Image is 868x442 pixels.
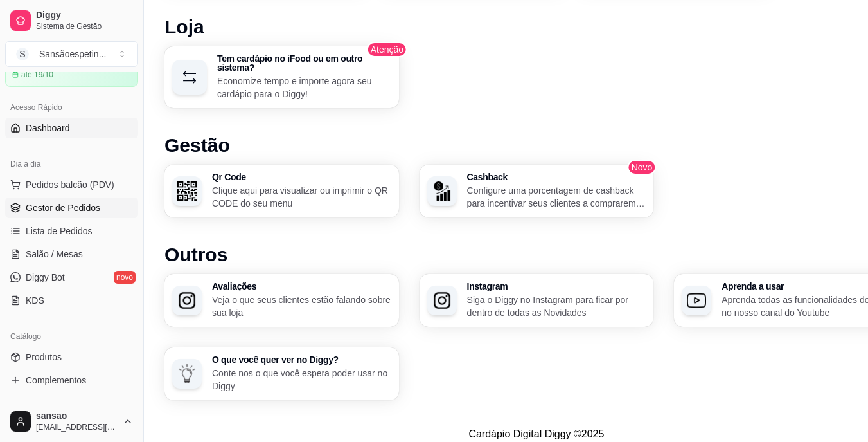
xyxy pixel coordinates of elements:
span: Complementos [26,374,86,387]
button: InstagramInstagramSiga o Diggy no Instagram para ficar por dentro de todas as Novidades [420,274,654,327]
span: S [16,48,29,60]
h3: Instagram [467,282,646,291]
span: Diggy [36,10,133,21]
img: Instagram [432,291,452,310]
img: Avaliações [177,291,197,310]
button: sansao[EMAIL_ADDRESS][DOMAIN_NAME] [5,406,138,437]
span: Sistema de Gestão [36,21,133,32]
div: Dia a dia [5,154,138,174]
span: Produtos [26,351,62,364]
p: Clique aqui para visualizar ou imprimir o QR CODE do seu menu [212,184,391,210]
a: Salão / Mesas [5,244,138,264]
span: Novo [628,160,657,175]
button: Select a team [5,41,138,67]
h3: Tem cardápio no iFood ou em outro sistema? [217,54,391,72]
button: O que você quer ver no Diggy?O que você quer ver no Diggy?Conte nos o que você espera poder usar ... [164,347,399,400]
span: KDS [26,294,44,307]
h3: Qr Code [212,172,391,181]
span: [EMAIL_ADDRESS][DOMAIN_NAME] [36,422,118,432]
a: Lista de Pedidos [5,221,138,241]
h3: Avaliações [212,282,391,291]
a: Dashboard [5,118,138,138]
a: KDS [5,290,138,311]
a: Gestor de Pedidos [5,198,138,218]
button: Pedidos balcão (PDV) [5,174,138,195]
img: Qr Code [177,181,197,201]
a: Diggy Botnovo [5,267,138,288]
p: Conte nos o que você espera poder usar no Diggy [212,367,391,392]
span: Atenção [367,42,407,57]
button: CashbackCashbackConfigure uma porcentagem de cashback para incentivar seus clientes a comprarem e... [420,165,654,217]
h3: Cashback [467,172,646,181]
p: Economize tempo e importe agora seu cardápio para o Diggy! [217,75,391,100]
span: sansao [36,410,118,422]
span: Lista de Pedidos [26,225,93,237]
span: Salão / Mesas [26,248,83,261]
button: AvaliaçõesAvaliaçõesVeja o que seus clientes estão falando sobre sua loja [164,274,399,327]
div: Sansãoespetin ... [39,48,106,60]
span: Dashboard [26,122,70,134]
h3: O que você quer ver no Diggy? [212,355,391,364]
p: Configure uma porcentagem de cashback para incentivar seus clientes a comprarem em sua loja [467,184,646,210]
p: Veja o que seus clientes estão falando sobre sua loja [212,293,391,319]
a: Produtos [5,347,138,367]
span: Diggy Bot [26,271,65,284]
button: Qr CodeQr CodeClique aqui para visualizar ou imprimir o QR CODE do seu menu [164,165,399,217]
p: Siga o Diggy no Instagram para ficar por dentro de todas as Novidades [467,293,646,319]
img: Aprenda a usar [687,291,706,310]
div: Acesso Rápido [5,97,138,118]
img: Cashback [432,181,452,201]
article: até 19/10 [21,69,53,80]
span: Gestor de Pedidos [26,201,100,214]
a: Complementos [5,370,138,391]
a: DiggySistema de Gestão [5,5,138,36]
img: O que você quer ver no Diggy? [177,364,197,383]
span: Pedidos balcão (PDV) [26,178,114,191]
div: Catálogo [5,326,138,347]
button: Tem cardápio no iFood ou em outro sistema?Economize tempo e importe agora seu cardápio para o Diggy! [164,46,399,108]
